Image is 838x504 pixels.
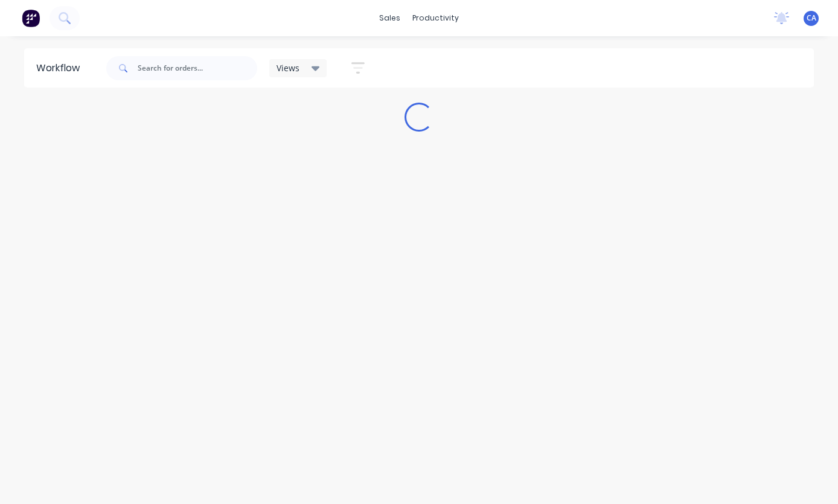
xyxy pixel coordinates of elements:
[138,56,257,80] input: Search for orders...
[807,13,816,24] span: CA
[406,9,465,27] div: productivity
[373,9,406,27] div: sales
[22,9,40,27] img: Factory
[36,61,86,75] div: Workflow
[277,62,299,74] span: Views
